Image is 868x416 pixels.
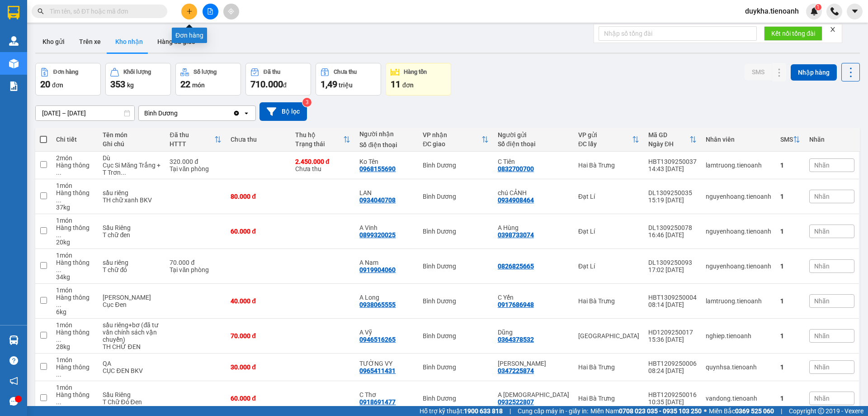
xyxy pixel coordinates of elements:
[103,321,160,343] div: sầu riêng+bơ (đã tư vấn chính sách vận chuyển)
[810,7,818,15] img: icon-new-feature
[291,128,355,152] th: Toggle SortBy
[648,367,697,374] div: 08:24 [DATE]
[498,263,534,270] div: 0826825665
[103,398,160,406] div: T Chữ Đỏ Đen
[498,158,569,165] div: C Tiên
[648,398,697,406] div: 10:35 [DATE]
[648,360,697,367] div: HBT1209250006
[50,6,156,16] input: Tìm tên, số ĐT hoặc mã đơn
[498,398,534,406] div: 0932522807
[56,321,94,329] div: 1 món
[56,239,94,246] div: 20 kg
[648,196,697,204] div: 15:19 [DATE]
[103,131,160,139] div: Tên món
[53,69,78,75] div: Đơn hàng
[231,136,286,143] div: Chưa thu
[498,131,569,139] div: Người gửi
[498,224,569,231] div: A Hùng
[574,128,644,152] th: Toggle SortBy
[578,162,639,169] div: Hai Bà Trưng
[9,335,19,345] img: warehouse-icon
[56,343,94,350] div: 28 kg
[8,6,19,19] img: logo-vxr
[103,301,160,308] div: Cục Đen
[295,158,351,165] div: 2.450.000 đ
[127,81,134,89] span: kg
[56,406,94,413] div: 16 kg
[780,332,800,339] div: 1
[103,343,160,350] div: TH CHỮ ĐEN
[830,26,836,33] span: close
[231,193,286,200] div: 80.000 đ
[423,131,481,139] div: VP nhận
[814,263,830,270] span: Nhãn
[243,110,250,117] svg: open
[38,8,44,14] span: search
[359,259,414,266] div: A Nam
[423,162,489,169] div: Bình Dương
[814,363,830,371] span: Nhãn
[56,266,61,273] span: ...
[423,193,489,200] div: Bình Dương
[780,228,800,235] div: 1
[780,136,793,143] div: SMS
[56,162,94,176] div: Hàng thông thường
[780,395,800,402] div: 1
[648,259,697,266] div: DL1309250093
[619,407,702,415] strong: 0708 023 035 - 0935 103 250
[578,140,632,148] div: ĐC lấy
[423,363,489,371] div: Bình Dương
[771,29,815,38] span: Kết nối tổng đài
[56,308,94,316] div: 6 kg
[599,26,757,41] input: Nhập số tổng đài
[121,169,126,176] span: ...
[56,189,94,204] div: Hàng thông thường
[386,63,451,96] button: Hàng tồn11đơn
[780,162,800,169] div: 1
[56,182,94,189] div: 1 món
[9,59,19,68] img: warehouse-icon
[170,165,222,172] div: Tại văn phòng
[103,140,160,148] div: Ghi chú
[359,189,414,196] div: LAN
[359,141,414,148] div: Số điện thoại
[706,263,771,270] div: nguyenhoang.tienoanh
[170,158,222,165] div: 320.000 đ
[423,228,489,235] div: Bình Dương
[250,79,283,90] span: 710.000
[9,81,19,91] img: solution-icon
[391,79,401,90] span: 11
[648,336,697,343] div: 15:36 [DATE]
[706,297,771,305] div: lamtruong.tienoanh
[498,329,569,336] div: Dũng
[108,31,150,53] button: Kho nhận
[706,162,771,169] div: lamtruong.tienoanh
[498,391,569,398] div: A Hiền
[231,395,286,402] div: 60.000 đ
[814,297,830,305] span: Nhãn
[56,371,61,378] span: ...
[9,356,18,365] span: question-circle
[814,228,830,235] span: Nhãn
[706,228,771,235] div: nguyenhoang.tienoanh
[780,263,800,270] div: 1
[359,196,396,204] div: 0934040708
[706,136,771,143] div: Nhân viên
[56,356,94,363] div: 1 món
[704,409,707,413] span: ⚪️
[186,8,193,14] span: plus
[359,336,396,343] div: 0946516265
[56,136,94,143] div: Chi tiết
[590,406,702,416] span: Miền Nam
[814,332,830,339] span: Nhãn
[56,398,61,406] span: ...
[359,367,396,374] div: 0965411431
[648,158,697,165] div: HBT1309250037
[35,63,101,96] button: Đơn hàng20đơn
[302,98,311,107] sup: 3
[814,395,830,402] span: Nhãn
[648,301,697,308] div: 08:14 [DATE]
[295,158,351,172] div: Chưa thu
[259,102,307,121] button: Bộ lọc
[780,193,800,200] div: 1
